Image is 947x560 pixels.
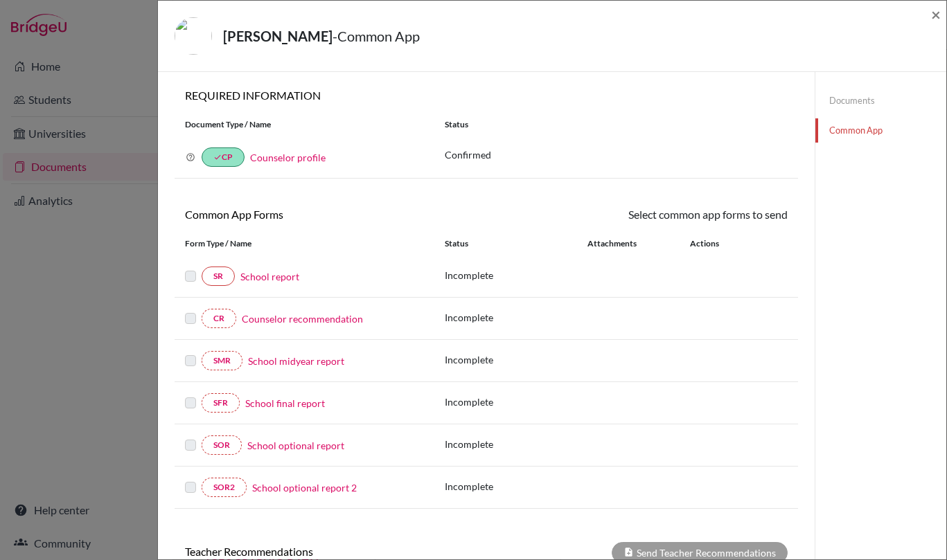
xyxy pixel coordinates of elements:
[434,118,798,131] div: Status
[242,311,363,326] a: Counselor recommendation
[202,435,242,455] a: SOR
[333,28,420,44] span: - Common App
[202,267,235,286] a: SR
[815,89,946,113] a: Documents
[213,153,222,161] i: done
[931,4,941,24] span: ×
[240,269,299,284] a: School report
[445,147,788,162] p: Confirmed
[202,351,242,370] a: SMR
[247,438,344,453] a: School optional report
[202,147,245,167] a: doneCP
[815,118,946,143] a: Common App
[445,352,587,367] p: Incomplete
[587,237,673,250] div: Attachments
[445,479,587,494] p: Incomplete
[202,309,236,328] a: CR
[673,237,759,250] div: Actions
[202,478,247,497] a: SOR2
[175,89,798,102] h6: REQUIRED INFORMATION
[175,545,486,558] h6: Teacher Recommendations
[445,237,587,250] div: Status
[223,28,333,44] strong: [PERSON_NAME]
[445,268,587,282] p: Incomplete
[175,118,434,131] div: Document Type / Name
[175,237,434,250] div: Form Type / Name
[931,6,941,23] button: Close
[175,208,486,221] h6: Common App Forms
[486,206,798,223] div: Select common app forms to send
[445,310,587,325] p: Incomplete
[445,437,587,451] p: Incomplete
[445,395,587,409] p: Incomplete
[250,152,326,163] a: Counselor profile
[245,396,325,410] a: School final report
[248,354,344,368] a: School midyear report
[252,480,357,495] a: School optional report 2
[202,393,240,413] a: SFR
